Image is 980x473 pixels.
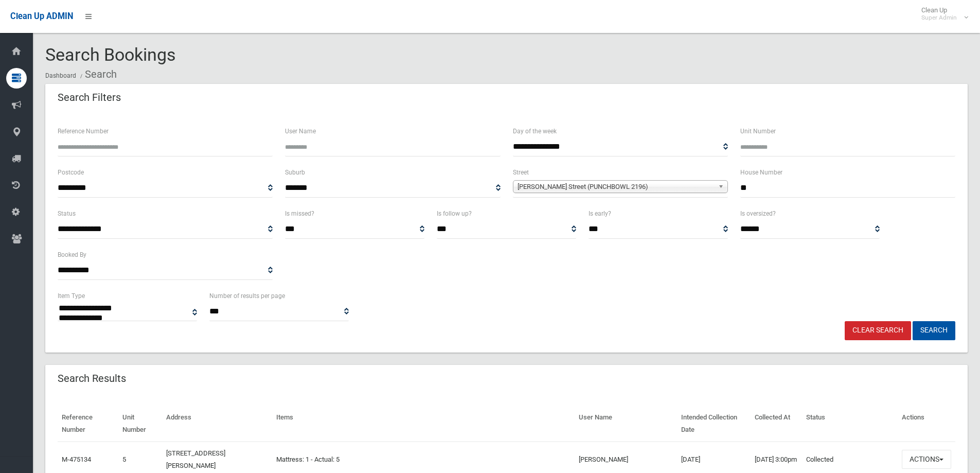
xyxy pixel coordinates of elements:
label: Number of results per page [209,290,285,302]
th: Reference Number [58,406,118,442]
button: Actions [902,450,951,469]
header: Search Results [45,369,138,389]
label: Is follow up? [437,208,472,219]
th: Actions [898,406,955,442]
th: Items [272,406,575,442]
span: Search Bookings [45,44,176,65]
th: User Name [575,406,677,442]
label: Is oversized? [740,208,776,219]
a: Dashboard [45,72,76,79]
label: Reference Number [58,126,109,137]
a: M-475134 [62,456,91,463]
th: Status [802,406,898,442]
span: Clean Up [916,6,967,22]
label: Postcode [58,167,84,178]
header: Search Filters [45,87,133,108]
th: Unit Number [118,406,162,442]
th: Intended Collection Date [677,406,751,442]
label: User Name [285,126,316,137]
label: Unit Number [740,126,776,137]
a: Clear Search [845,321,911,340]
label: Is missed? [285,208,314,219]
label: Day of the week [513,126,557,137]
label: House Number [740,167,782,178]
span: Clean Up ADMIN [10,11,73,21]
label: Suburb [285,167,305,178]
label: Status [58,208,76,219]
label: Is early? [589,208,611,219]
li: Search [78,65,117,84]
th: Address [162,406,272,442]
a: [STREET_ADDRESS][PERSON_NAME] [166,449,225,469]
span: [PERSON_NAME] Street (PUNCHBOWL 2196) [518,181,714,193]
button: Search [913,321,955,340]
small: Super Admin [921,14,957,22]
label: Item Type [58,290,85,302]
th: Collected At [751,406,802,442]
label: Street [513,167,529,178]
label: Booked By [58,249,86,260]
